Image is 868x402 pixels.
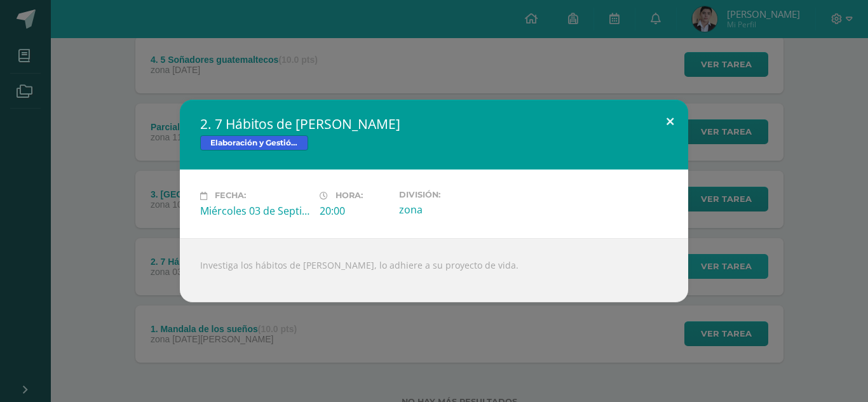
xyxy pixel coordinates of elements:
div: zona [399,203,508,217]
h2: 2. 7 Hábitos de [PERSON_NAME] [200,115,668,133]
div: Miércoles 03 de Septiembre [200,204,309,218]
button: Close (Esc) [652,100,688,143]
span: Fecha: [215,191,246,201]
label: División: [399,190,508,199]
div: Investiga los hábitos de [PERSON_NAME], lo adhiere a su proyecto de vida. [180,238,688,302]
span: Hora: [336,191,363,201]
span: Elaboración y Gestión de proyectos [200,135,308,151]
div: 20:00 [320,204,389,218]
